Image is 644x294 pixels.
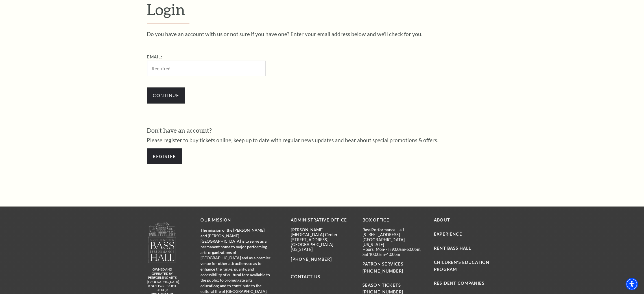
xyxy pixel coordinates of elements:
[363,237,425,247] p: [GEOGRAPHIC_DATA][US_STATE]
[147,31,497,37] p: Do you have an account with us or not sure if you have one? Enter your email address below and we...
[147,61,266,76] input: Required
[291,227,354,237] p: [PERSON_NAME][MEDICAL_DATA] Center
[148,221,177,263] img: logo-footer.png
[363,247,425,257] p: Hours: Mon-Fri 9:00am-5:00pm, Sat 10:00am-4:00pm
[363,217,425,224] p: BOX OFFICE
[147,137,497,143] p: Please register to buy tickets online, keep up to date with regular news updates and hear about s...
[291,217,354,224] p: Administrative Office
[147,148,182,164] a: Register
[363,227,425,232] p: Bass Performance Hall
[147,126,497,135] h3: Don't have an account?
[363,232,425,237] p: [STREET_ADDRESS]
[291,274,320,279] a: Contact Us
[434,281,484,286] a: Resident Companies
[434,232,462,236] a: Experience
[147,0,185,18] span: Login
[434,246,471,251] a: Rent Bass Hall
[434,218,450,222] a: About
[147,54,163,59] label: Email:
[434,260,489,272] a: Children's Education Program
[291,256,354,263] p: [PHONE_NUMBER]
[363,261,425,275] p: PATRON SERVICES [PHONE_NUMBER]
[291,237,354,242] p: [STREET_ADDRESS]
[626,278,638,290] div: Accessibility Menu
[147,87,185,103] input: Submit button
[291,242,354,252] p: [GEOGRAPHIC_DATA][US_STATE]
[201,217,271,224] p: OUR MISSION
